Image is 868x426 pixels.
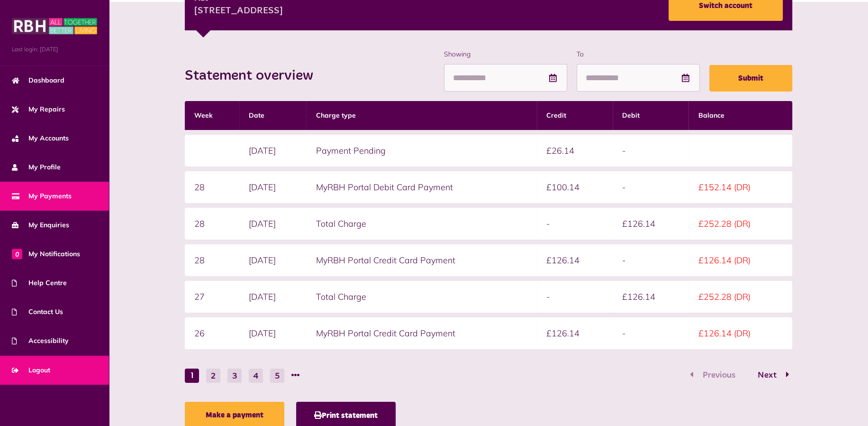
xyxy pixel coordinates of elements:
td: MyRBH Portal Credit Card Payment [306,244,536,276]
td: - [537,281,613,313]
td: 27 [185,281,239,313]
h2: Statement overview [185,67,323,84]
div: [STREET_ADDRESS] [194,4,283,19]
span: Last login: [DATE] [12,45,97,54]
td: £252.28 (DR) [688,281,792,313]
td: £152.14 (DR) [688,171,792,203]
label: To [577,49,700,59]
span: Logout [12,365,50,375]
td: £126.14 [537,317,613,349]
th: Debit [613,101,688,130]
td: [DATE] [239,171,306,203]
th: Credit [537,101,613,130]
td: - [613,317,688,349]
td: Payment Pending [306,135,536,167]
button: Go to page 4 [249,369,263,383]
span: My Enquiries [12,220,69,230]
button: Go to page 3 [227,369,242,383]
td: Total Charge [306,281,536,313]
td: £26.14 [537,135,613,167]
span: My Payments [12,191,72,201]
button: Go to page 2 [206,369,220,383]
td: [DATE] [239,244,306,276]
span: My Notifications [12,249,80,259]
span: Help Centre [12,278,67,288]
td: £126.14 (DR) [688,244,792,276]
span: Contact Us [12,307,63,317]
td: 26 [185,317,239,349]
td: [DATE] [239,317,306,349]
td: £126.14 [613,208,688,240]
span: My Profile [12,162,61,172]
td: [DATE] [239,281,306,313]
span: Next [750,371,784,380]
td: - [537,208,613,240]
th: Balance [688,101,792,130]
button: Go to page 5 [270,369,284,383]
td: - [613,135,688,167]
img: MyRBH [12,17,97,36]
td: 28 [185,244,239,276]
td: [DATE] [239,135,306,167]
td: [DATE] [239,208,306,240]
span: 0 [12,249,22,259]
span: Accessibility [12,336,69,346]
td: £252.28 (DR) [688,208,792,240]
td: Total Charge [306,208,536,240]
td: 28 [185,171,239,203]
span: My Accounts [12,133,69,143]
td: £126.14 [613,281,688,313]
td: £126.14 [537,244,613,276]
td: - [613,171,688,203]
td: £100.14 [537,171,613,203]
label: Showing [444,49,567,59]
td: £126.14 (DR) [688,317,792,349]
span: My Repairs [12,104,65,114]
td: - [613,244,688,276]
span: Dashboard [12,75,64,85]
td: MyRBH Portal Debit Card Payment [306,171,536,203]
th: Charge type [306,101,536,130]
button: Submit [709,65,792,92]
th: Week [185,101,239,130]
td: 28 [185,208,239,240]
button: Go to page 2 [748,369,792,382]
th: Date [239,101,306,130]
td: MyRBH Portal Credit Card Payment [306,317,536,349]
